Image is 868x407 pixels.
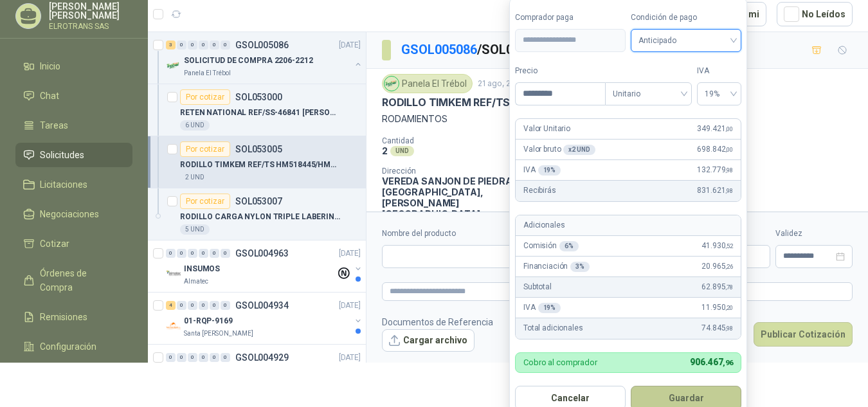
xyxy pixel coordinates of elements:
[166,249,176,258] div: 0
[49,23,132,30] p: ELROTRANS SAS
[235,145,282,154] p: SOL053005
[49,2,132,20] p: [PERSON_NAME] [PERSON_NAME]
[40,177,87,192] span: Licitaciones
[199,249,208,258] div: 0
[184,55,313,67] p: SOLICITUD DE COMPRA 2206-2212
[235,249,289,258] p: GSOL004963
[538,303,561,313] div: 19 %
[15,172,132,197] a: Licitaciones
[701,302,733,314] span: 11.950
[401,42,477,57] a: GSOL005086
[382,176,520,219] p: VEREDA SANJON DE PIEDRA [GEOGRAPHIC_DATA] , [PERSON_NAME][GEOGRAPHIC_DATA]
[184,276,208,287] p: Almatec
[382,136,547,145] p: Cantidad
[180,224,210,235] div: 5 UND
[148,188,366,240] a: Por cotizarSOL053007RODILLO CARGA NYLON TRIPLE LABERINTO DE5 UND
[563,145,595,155] div: x 2 UND
[638,31,734,50] span: Anticipado
[166,298,363,339] a: 4 0 0 0 0 0 GSOL004934[DATE] Company Logo01-RQP-9169Santa [PERSON_NAME]
[221,41,230,50] div: 0
[166,246,363,287] a: 0 0 0 0 0 0 GSOL004963[DATE] Company LogoINSUMOSAlmatec
[148,136,366,188] a: Por cotizarSOL053005RODILLO TIMKEM REF/TS HM518445/HM5184102 UND
[166,37,363,78] a: 3 0 0 0 0 0 GSOL005086[DATE] Company LogoSOLICITUD DE COMPRA 2206-2212Panela El Trébol
[382,315,493,329] p: Documentos de Referencia
[199,301,208,310] div: 0
[538,165,561,176] div: 19 %
[177,353,186,362] div: 0
[725,187,733,194] span: ,98
[210,41,219,50] div: 0
[166,266,181,282] img: Company Logo
[523,302,561,314] p: IVA
[382,74,473,93] div: Panela El Trébol
[777,2,853,26] button: No Leídos
[697,65,741,77] label: IVA
[180,107,340,119] p: RETEN NATIONAL REF/SS-46841 [PERSON_NAME]
[184,329,253,339] p: Santa [PERSON_NAME]
[478,78,525,90] p: 21 ago, 2025
[725,125,733,132] span: ,00
[690,357,733,367] span: 906.467
[180,120,210,131] div: 6 UND
[523,322,583,334] p: Total adicionales
[523,219,565,231] p: Adicionales
[523,185,556,197] p: Recibirás
[725,242,733,249] span: ,52
[15,334,132,359] a: Configuración
[199,41,208,50] div: 0
[180,172,210,183] div: 2 UND
[15,202,132,226] a: Negociaciones
[166,353,176,362] div: 0
[235,353,289,362] p: GSOL004929
[697,143,733,156] span: 698.842
[697,123,733,135] span: 349.421
[166,58,181,73] img: Company Logo
[631,12,741,24] label: Condición de pago
[697,164,733,176] span: 132.779
[188,301,197,310] div: 0
[723,359,733,367] span: ,96
[701,322,733,334] span: 74.845
[15,113,132,138] a: Tareas
[515,12,626,24] label: Comprador paga
[40,237,69,251] span: Cotizar
[180,141,230,157] div: Por cotizar
[184,68,231,78] p: Panela El Trébol
[40,59,60,73] span: Inicio
[382,145,388,156] p: 2
[188,353,197,362] div: 0
[210,301,219,310] div: 0
[701,281,733,293] span: 62.895
[384,77,399,91] img: Company Logo
[40,207,99,221] span: Negociaciones
[177,249,186,258] div: 0
[210,249,219,258] div: 0
[235,93,282,102] p: SOL053000
[221,353,230,362] div: 0
[40,118,68,132] span: Tareas
[725,304,733,311] span: ,20
[166,350,363,391] a: 0 0 0 0 0 0 GSOL004929[DATE]
[166,301,176,310] div: 4
[210,353,219,362] div: 0
[221,249,230,258] div: 0
[40,148,84,162] span: Solicitudes
[15,54,132,78] a: Inicio
[40,339,96,354] span: Configuración
[401,40,550,60] p: / SOL053005
[339,39,361,51] p: [DATE]
[40,266,120,294] span: Órdenes de Compra
[15,305,132,329] a: Remisiones
[725,284,733,291] span: ,78
[523,260,590,273] p: Financiación
[725,263,733,270] span: ,26
[775,228,853,240] label: Validez
[180,89,230,105] div: Por cotizar
[235,197,282,206] p: SOL053007
[177,41,186,50] div: 0
[382,228,591,240] label: Nombre del producto
[559,241,579,251] div: 6 %
[235,301,289,310] p: GSOL004934
[725,167,733,174] span: ,98
[184,263,220,275] p: INSUMOS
